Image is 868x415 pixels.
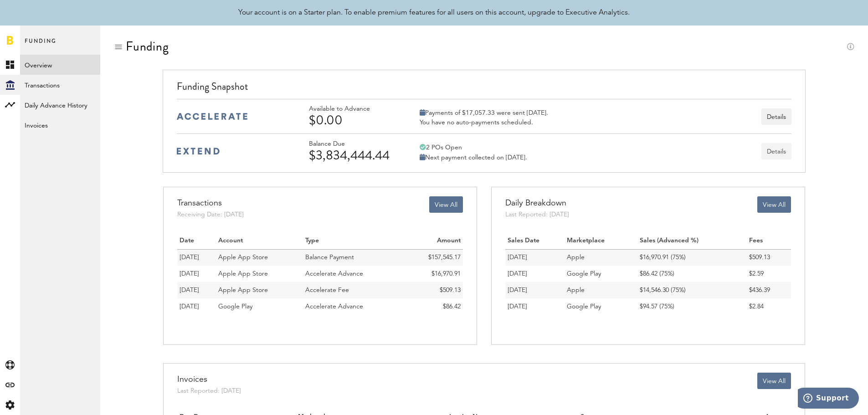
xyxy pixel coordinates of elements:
[177,282,216,298] td: 09/05/25
[404,233,463,249] th: Amount
[565,266,638,282] td: Google Play
[180,287,199,293] span: [DATE]
[505,249,565,266] td: [DATE]
[757,196,791,213] button: View All
[305,303,363,310] span: Accelerate Advance
[505,298,565,315] td: [DATE]
[505,282,565,298] td: [DATE]
[218,254,268,261] span: Apple App Store
[404,298,463,315] td: $86.42
[303,249,403,266] td: Balance Payment
[404,249,463,266] td: $157,545.17
[747,266,791,282] td: $2.59
[428,254,461,261] span: $157,545.17
[177,196,244,210] div: Transactions
[25,36,56,55] span: Funding
[216,266,303,282] td: Apple App Store
[20,75,100,95] a: Transactions
[637,233,747,249] th: Sales (Advanced %)
[177,210,244,219] div: Receiving Date: [DATE]
[637,298,747,315] td: $94.57 (75%)
[180,254,199,261] span: [DATE]
[747,298,791,315] td: $2.84
[747,249,791,266] td: $509.13
[20,115,100,135] a: Invoices
[303,298,403,315] td: Accelerate Advance
[218,271,268,277] span: Apple App Store
[238,7,630,18] div: Your account is on a Starter plan. To enable premium features for all users on this account, upgr...
[177,266,216,282] td: 09/05/25
[429,196,463,213] button: View All
[309,148,395,163] div: $3,834,444.44
[440,287,461,293] span: $509.13
[747,233,791,249] th: Fees
[420,143,527,152] div: 2 POs Open
[420,154,527,162] div: Next payment collected on [DATE].
[216,282,303,298] td: Apple App Store
[309,113,395,128] div: $0.00
[309,140,395,148] div: Balance Due
[20,55,100,75] a: Overview
[177,113,247,120] img: accelerate-medium-blue-logo.svg
[505,196,569,210] div: Daily Breakdown
[637,282,747,298] td: $14,546.30 (75%)
[404,282,463,298] td: $509.13
[177,233,216,249] th: Date
[420,118,548,127] div: You have no auto-payments scheduled.
[761,108,791,125] button: Details
[757,373,791,389] button: View All
[505,233,565,249] th: Sales Date
[443,303,461,310] span: $86.42
[505,266,565,282] td: [DATE]
[565,298,638,315] td: Google Play
[177,249,216,266] td: 09/05/25
[565,282,638,298] td: Apple
[637,249,747,266] td: $16,970.91 (75%)
[218,303,252,310] span: Google Play
[305,271,363,277] span: Accelerate Advance
[747,282,791,298] td: $436.39
[20,95,100,115] a: Daily Advance History
[431,271,461,277] span: $16,970.91
[177,373,241,386] div: Invoices
[761,143,791,159] button: Details
[303,266,403,282] td: Accelerate Advance
[177,148,220,155] img: extend-medium-blue-logo.svg
[216,233,303,249] th: Account
[180,303,199,310] span: [DATE]
[126,39,169,54] div: Funding
[303,233,403,249] th: Type
[798,388,859,410] iframe: Opens a widget where you can find more information
[305,287,349,293] span: Accelerate Fee
[177,79,791,99] div: Funding Snapshot
[216,249,303,266] td: Apple App Store
[177,298,216,315] td: 09/05/25
[180,271,199,277] span: [DATE]
[216,298,303,315] td: Google Play
[505,210,569,219] div: Last Reported: [DATE]
[305,254,354,261] span: Balance Payment
[637,266,747,282] td: $86.42 (75%)
[404,266,463,282] td: $16,970.91
[218,287,268,293] span: Apple App Store
[303,282,403,298] td: Accelerate Fee
[177,386,241,395] div: Last Reported: [DATE]
[565,249,638,266] td: Apple
[420,109,548,117] div: Payments of $17,057.33 were sent [DATE].
[565,233,638,249] th: Marketplace
[309,105,395,113] div: Available to Advance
